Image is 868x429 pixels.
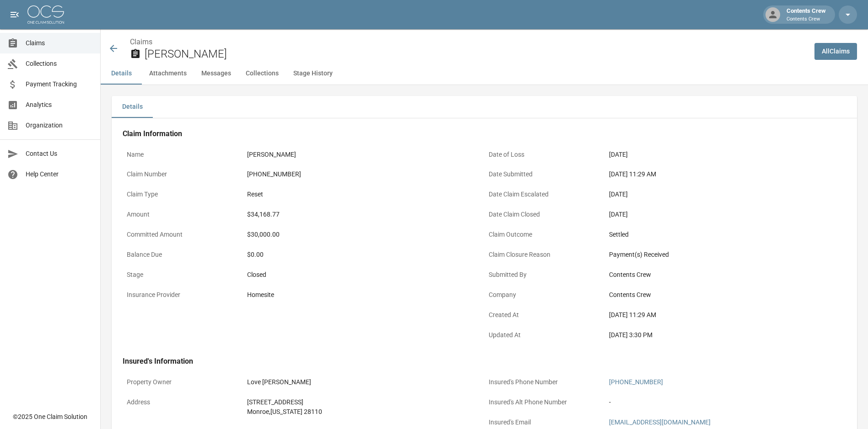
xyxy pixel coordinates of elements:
[485,393,605,411] p: Insured's Alt Phone Number
[247,150,480,159] div: [PERSON_NAME]
[609,150,842,159] div: [DATE]
[485,206,605,223] p: Date Claim Closed
[247,210,480,219] div: $34,168.77
[247,250,480,260] div: $0.00
[145,48,807,61] h2: [PERSON_NAME]
[247,190,480,199] div: Reset
[609,230,842,239] div: Settled
[112,96,857,118] div: details tabs
[123,129,846,138] h4: Claim Information
[485,146,605,164] p: Date of Loss
[247,230,480,239] div: $30,000.00
[123,393,243,411] p: Address
[485,306,605,324] p: Created At
[130,37,152,46] a: Claims
[247,270,480,280] div: Closed
[609,418,711,426] a: [EMAIL_ADDRESS][DOMAIN_NAME]
[247,169,480,179] div: [PHONE_NUMBER]
[123,165,243,183] p: Claim Number
[194,63,238,85] button: Messages
[27,5,64,24] img: ocs-logo-white-transparent.png
[485,165,605,183] p: Date Submitted
[609,190,842,199] div: [DATE]
[13,412,87,421] div: © 2025 One Claim Solution
[485,185,605,203] p: Date Claim Escalated
[123,185,243,203] p: Claim Type
[26,59,93,69] span: Collections
[101,63,868,85] div: anchor tabs
[247,397,480,407] div: [STREET_ADDRESS]
[485,226,605,244] p: Claim Outcome
[485,266,605,284] p: Submitted By
[123,373,243,391] p: Property Owner
[609,310,842,320] div: [DATE] 11:29 AM
[101,63,142,85] button: Details
[485,286,605,304] p: Company
[123,286,243,304] p: Insurance Provider
[123,357,846,366] h4: Insured's Information
[123,146,243,164] p: Name
[609,378,663,386] a: [PHONE_NUMBER]
[247,377,480,387] div: Love [PERSON_NAME]
[26,38,93,48] span: Claims
[238,63,286,85] button: Collections
[26,121,93,130] span: Organization
[123,226,243,244] p: Committed Amount
[247,290,480,300] div: Homesite
[112,96,153,118] button: Details
[123,266,243,284] p: Stage
[609,169,842,179] div: [DATE] 11:29 AM
[787,16,826,23] p: Contents Crew
[5,5,24,24] button: open drawer
[485,373,605,391] p: Insured's Phone Number
[286,63,340,85] button: Stage History
[26,169,93,179] span: Help Center
[142,63,194,85] button: Attachments
[26,149,93,159] span: Contact Us
[123,206,243,223] p: Amount
[783,6,830,23] div: Contents Crew
[26,79,93,89] span: Payment Tracking
[247,407,480,417] div: Monroe , [US_STATE] 28110
[609,210,842,219] div: [DATE]
[26,100,93,110] span: Analytics
[485,246,605,264] p: Claim Closure Reason
[609,397,842,407] div: -
[130,37,807,48] nav: breadcrumb
[609,250,842,260] div: Payment(s) Received
[123,246,243,264] p: Balance Due
[609,270,842,280] div: Contents Crew
[609,290,842,300] div: Contents Crew
[814,43,857,60] a: AllClaims
[485,326,605,344] p: Updated At
[609,330,842,340] div: [DATE] 3:30 PM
